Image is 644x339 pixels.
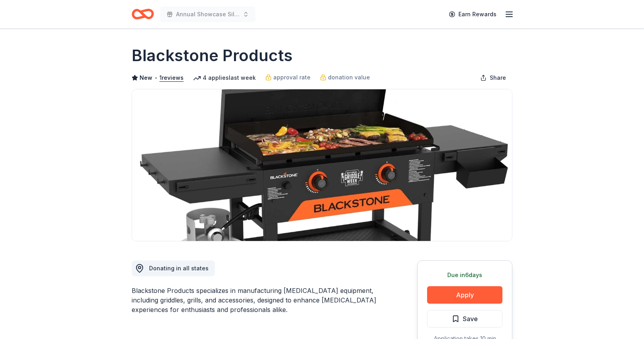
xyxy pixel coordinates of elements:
[159,73,184,83] button: 1reviews
[328,73,370,82] span: donation value
[193,73,256,83] div: 4 applies last week
[427,310,502,327] button: Save
[155,75,157,81] span: •
[160,6,255,22] button: Annual Showcase Silent Auction
[444,7,501,21] a: Earn Rewards
[320,73,370,82] a: donation value
[273,73,310,82] span: approval rate
[132,286,379,314] div: Blackstone Products specializes in manufacturing [MEDICAL_DATA] equipment, including griddles, gr...
[149,265,209,272] span: Donating in all states
[140,73,152,83] span: New
[474,70,512,86] button: Share
[490,73,506,83] span: Share
[176,10,240,19] span: Annual Showcase Silent Auction
[463,314,478,324] span: Save
[132,89,512,241] img: Image for Blackstone Products
[427,270,502,280] div: Due in 6 days
[132,44,293,67] h1: Blackstone Products
[427,286,502,304] button: Apply
[265,73,310,82] a: approval rate
[132,5,154,23] a: Home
